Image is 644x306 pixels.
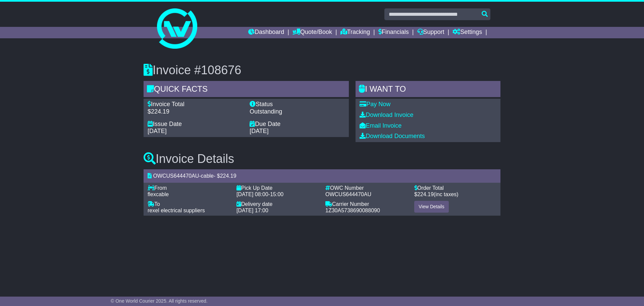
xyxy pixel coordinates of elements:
[414,191,496,198] div: $ (inc taxes)
[270,191,283,197] span: 15:00
[201,173,214,179] span: cable
[325,185,408,191] div: OWC Number
[148,191,169,197] span: flexcable
[340,27,370,38] a: Tracking
[250,101,345,108] div: Status
[148,121,243,128] div: Issue Date
[325,191,371,197] span: OWCUS644470AU
[360,112,413,118] a: Download Invoice
[144,169,500,182] div: - - $
[250,108,345,116] div: Outstanding
[148,128,243,135] div: [DATE]
[360,101,390,107] a: Pay Now
[248,27,284,38] a: Dashboard
[356,81,500,99] div: I WANT to
[360,133,425,139] a: Download Documents
[236,208,268,213] span: [DATE] 17:00
[220,173,236,179] span: 224.19
[111,298,208,304] span: © One World Courier 2025. All rights reserved.
[378,27,409,38] a: Financials
[144,81,349,99] div: Quick Facts
[148,208,205,213] span: rexel electrical suppliers
[414,201,449,213] a: View Details
[417,27,444,38] a: Support
[236,185,319,191] div: Pick Up Date
[325,201,408,207] div: Carrier Number
[144,63,500,77] h3: Invoice #108676
[452,27,482,38] a: Settings
[236,201,319,207] div: Delivery date
[236,191,268,197] span: [DATE] 08:00
[325,208,380,213] span: 1Z30A5738690088090
[148,108,243,116] div: $224.19
[414,185,496,191] div: Order Total
[148,201,230,207] div: To
[250,121,345,128] div: Due Date
[153,173,199,179] span: OWCUS644470AU
[250,128,345,135] div: [DATE]
[148,101,243,108] div: Invoice Total
[236,191,319,198] div: -
[144,152,500,166] h3: Invoice Details
[148,185,230,191] div: From
[292,27,332,38] a: Quote/Book
[417,191,434,197] span: 224.19
[360,122,401,129] a: Email Invoice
